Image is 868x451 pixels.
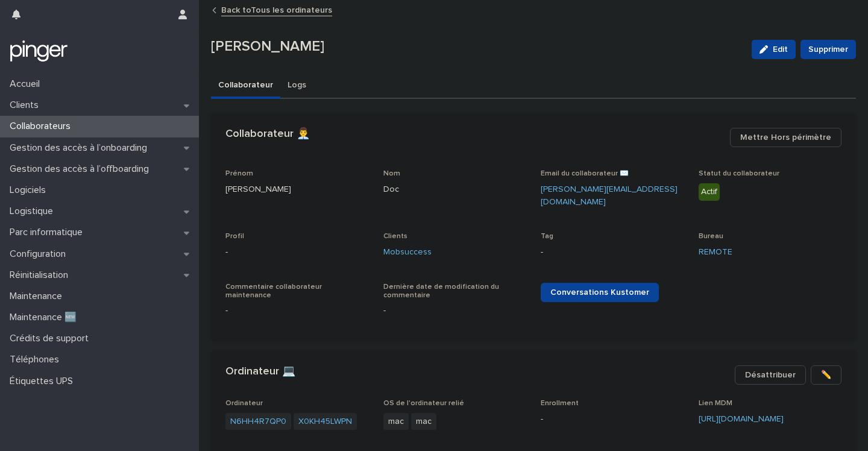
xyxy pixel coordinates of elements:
span: Clients [383,233,407,240]
p: [PERSON_NAME] [211,38,742,55]
a: Back toTous les ordinateurs [221,2,332,16]
a: Conversations Kustomer [541,283,659,302]
a: REMOTE [699,246,732,259]
span: Lien MDM [699,400,732,407]
button: ✏️ [811,365,841,385]
a: X0KH45LWPN [298,415,352,428]
button: Désattribuer [735,365,806,385]
h2: Ordinateur 💻 [225,365,295,379]
p: - [541,246,684,259]
span: mac [411,413,436,430]
button: Edit [752,40,796,59]
p: Logistique [5,206,63,217]
p: - [383,304,527,317]
button: Collaborateur [211,74,280,99]
span: ✏️ [821,369,831,381]
a: [URL][DOMAIN_NAME] [699,415,784,423]
span: Bureau [699,233,723,240]
a: N6HH4R7QP0 [230,415,286,428]
button: Supprimer [800,40,856,59]
button: Logs [280,74,313,99]
span: Mettre Hors périmètre [740,131,831,143]
p: Téléphones [5,354,69,365]
p: Accueil [5,78,49,90]
span: Supprimer [808,43,848,55]
p: Étiquettes UPS [5,376,83,387]
p: Logiciels [5,184,55,196]
span: Prénom [225,170,253,177]
p: Gestion des accès à l’offboarding [5,163,159,175]
span: OS de l'ordinateur relié [383,400,464,407]
p: - [225,304,369,317]
p: - [225,246,369,259]
span: Email du collaborateur ✉️ [541,170,629,177]
button: Mettre Hors périmètre [730,128,841,147]
img: mTgBEunGTSyRkCgitkcU [10,39,68,63]
p: Crédits de support [5,333,98,344]
p: - [541,413,684,426]
span: Nom [383,170,400,177]
span: Commentaire collaborateur maintenance [225,283,322,299]
span: mac [383,413,409,430]
a: [PERSON_NAME][EMAIL_ADDRESS][DOMAIN_NAME] [541,185,678,206]
p: Maintenance 🆕 [5,312,86,323]
span: Désattribuer [745,369,796,381]
p: Maintenance [5,291,72,302]
span: Ordinateur [225,400,263,407]
div: Actif [699,183,720,201]
p: Parc informatique [5,227,92,238]
a: Mobsuccess [383,246,432,259]
p: Gestion des accès à l’onboarding [5,142,157,154]
h2: Collaborateur 👨‍💼 [225,128,310,141]
span: Edit [773,45,788,54]
span: Enrollment [541,400,579,407]
p: [PERSON_NAME] [225,183,369,196]
p: Collaborateurs [5,121,80,132]
p: Doc [383,183,527,196]
p: Clients [5,99,48,111]
p: Réinitialisation [5,270,78,281]
span: Tag [541,233,553,240]
p: Configuration [5,248,75,260]
span: Conversations Kustomer [550,288,649,297]
span: Dernière date de modification du commentaire [383,283,499,299]
span: Statut du collaborateur [699,170,779,177]
span: Profil [225,233,244,240]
